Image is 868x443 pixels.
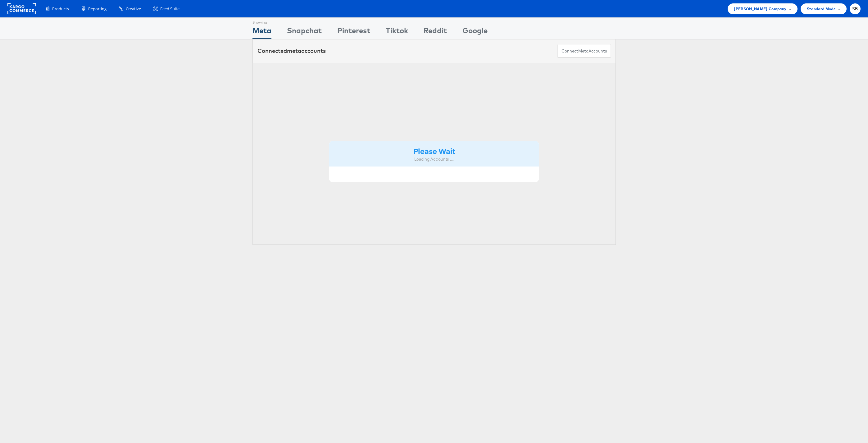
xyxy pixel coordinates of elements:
span: meta [578,48,589,54]
span: Creative [126,6,141,12]
div: Showing [252,18,271,25]
span: Feed Suite [160,6,180,12]
div: Pinterest [337,25,370,39]
div: Reddit [424,25,447,39]
div: Loading Accounts .... [334,156,534,162]
div: Google [462,25,488,39]
strong: Please Wait [413,146,455,156]
button: ConnectmetaAccounts [557,44,611,58]
div: Snapchat [287,25,322,39]
span: [PERSON_NAME] Company [734,6,786,12]
span: Standard Mode [807,6,836,12]
span: meta [287,47,301,54]
span: SB [852,7,858,11]
div: Connected accounts [257,47,326,55]
div: Tiktok [386,25,408,39]
div: Meta [252,25,271,39]
span: Reporting [88,6,107,12]
span: Products [52,6,69,12]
